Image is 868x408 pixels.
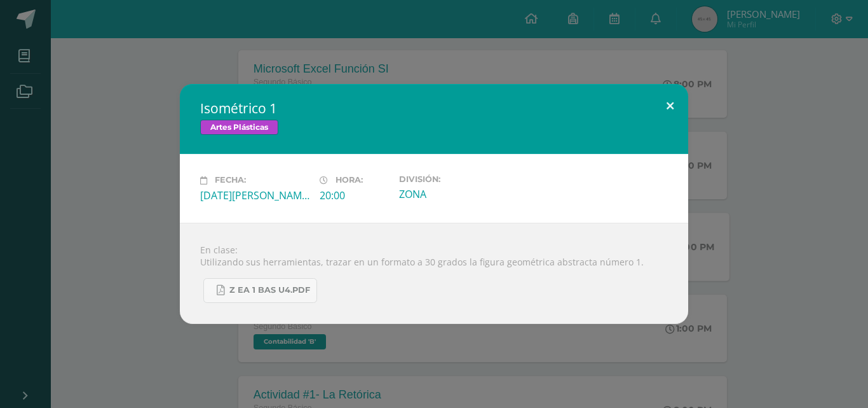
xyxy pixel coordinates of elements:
[229,285,310,295] span: Z eA 1 Bas U4.pdf
[320,188,389,202] div: 20:00
[203,278,317,303] a: Z eA 1 Bas U4.pdf
[399,187,508,201] div: ZONA
[336,176,363,185] span: Hora:
[215,176,246,185] span: Fecha:
[399,174,508,184] label: División:
[200,120,278,135] span: Artes Plásticas
[200,188,309,202] div: [DATE][PERSON_NAME]
[652,84,688,127] button: Close (Esc)
[200,99,668,117] h2: Isométrico 1
[180,223,688,324] div: En clase: Utilizando sus herramientas, trazar en un formato a 30 grados la figura geométrica abst...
